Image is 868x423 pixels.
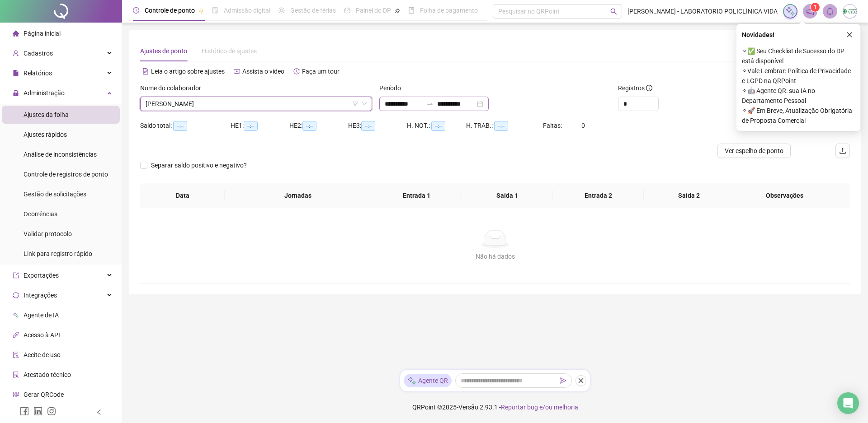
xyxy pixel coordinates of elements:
span: --:-- [302,121,316,131]
span: Atestado técnico [24,371,71,378]
span: ⚬ 🚀 Em Breve, Atualização Obrigatória de Proposta Comercial [742,106,855,126]
span: bell [826,7,834,15]
span: sun [278,7,285,14]
span: [PERSON_NAME] - LABORATORIO POLICLÍNICA VIDA [627,6,778,16]
div: H. NOT.: [407,121,466,131]
div: Não há dados [151,251,839,261]
span: FABRÍCIO SILVA CHAVES [146,97,367,111]
span: --:-- [244,121,258,131]
div: H. TRAB.: [466,121,543,131]
span: instagram [47,407,56,416]
div: HE 1: [231,121,289,131]
span: Faça um tour [302,68,340,75]
span: send [560,377,566,384]
span: Relatórios [24,70,52,77]
span: --:-- [494,121,508,131]
span: Controle de ponto [145,7,195,14]
span: down [362,101,367,107]
span: --:-- [361,121,375,131]
div: Agente QR [404,374,452,387]
span: search [610,8,617,15]
span: Gerar QRCode [24,391,64,398]
span: 0 [581,122,585,129]
span: facebook [20,407,29,416]
span: Agente de IA [24,311,59,319]
span: close [846,32,853,38]
span: dashboard [344,7,350,14]
span: Registros [618,83,652,93]
span: Gestão de férias [290,7,336,14]
span: Observações [734,191,835,200]
img: sparkle-icon.fc2bf0ac1784a2077858766a79e2daf3.svg [407,376,416,386]
span: api [13,332,19,338]
div: Open Intercom Messenger [837,392,859,414]
th: Data [140,183,225,208]
span: book [408,7,415,14]
span: Leia o artigo sobre ajustes [151,68,225,75]
span: Controle de registros de ponto [24,171,108,178]
span: Ver espelho de ponto [725,146,783,156]
span: Admissão digital [224,7,270,14]
span: Faltas: [543,122,563,129]
span: Painel do DP [356,7,391,14]
span: Acesso à API [24,331,60,339]
img: sparkle-icon.fc2bf0ac1784a2077858766a79e2daf3.svg [785,6,795,16]
div: HE 3: [348,121,407,131]
th: Entrada 1 [371,183,462,208]
span: Administração [24,89,65,97]
span: Página inicial [24,30,61,37]
span: Folha de pagamento [420,7,478,14]
span: youtube [234,68,240,74]
span: Aceite de uso [24,351,61,358]
span: sync [13,292,19,298]
th: Observações [727,183,842,208]
footer: QRPoint © 2025 - 2.93.1 - [122,391,868,423]
img: 3633 [843,5,857,18]
span: Ocorrências [24,210,57,218]
span: notification [806,7,814,15]
th: Saída 1 [462,183,553,208]
span: Ajustes rápidos [24,131,67,138]
sup: 1 [811,3,820,12]
span: export [13,272,19,279]
span: solution [13,372,19,378]
span: close [578,377,584,384]
span: Reportar bug e/ou melhoria [501,404,578,411]
span: file-text [142,68,149,74]
th: Jornadas [225,183,371,208]
span: clock-circle [133,7,139,14]
span: linkedin [33,407,42,416]
th: Saída 2 [644,183,735,208]
span: Separar saldo positivo e negativo? [147,160,250,170]
span: swap-right [426,100,434,107]
span: Ajustes de ponto [140,47,187,55]
span: Análise de inconsistências [24,151,97,158]
span: info-circle [646,85,652,91]
span: Gestão de solicitações [24,191,86,198]
span: ⚬ ✅ Seu Checklist de Sucesso do DP está disponível [742,46,855,66]
label: Nome do colaborador [140,83,207,93]
span: audit [13,352,19,358]
span: 1 [814,4,817,10]
span: Novidades ! [742,30,774,40]
span: ⚬ Vale Lembrar: Política de Privacidade e LGPD na QRPoint [742,66,855,86]
span: Integrações [24,292,57,299]
span: filter [353,101,358,107]
label: Período [379,83,407,93]
span: Cadastros [24,50,53,57]
span: left [96,409,102,415]
div: HE 2: [289,121,348,131]
span: --:-- [173,121,187,131]
span: Assista o vídeo [242,68,284,75]
span: user-add [13,50,19,56]
th: Entrada 2 [553,183,644,208]
button: Ver espelho de ponto [717,144,791,158]
span: Histórico de ajustes [202,47,257,55]
span: file-done [212,7,218,14]
span: Exportações [24,272,59,279]
span: ⚬ 🤖 Agente QR: sua IA no Departamento Pessoal [742,86,855,106]
span: Ajustes da folha [24,111,69,118]
span: Validar protocolo [24,230,72,237]
div: Saldo total: [140,121,231,131]
span: --:-- [431,121,445,131]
